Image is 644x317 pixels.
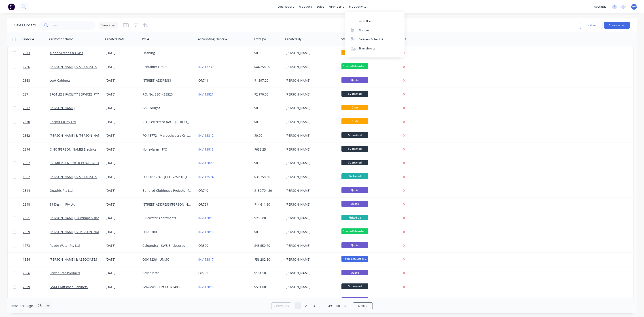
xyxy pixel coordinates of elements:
[198,243,208,248] a: QR300
[345,17,405,26] a: Workflow
[592,3,609,10] div: settings
[198,188,208,193] a: QR740
[106,175,139,179] div: [DATE]
[335,302,341,309] a: Page 50
[49,37,74,41] div: Customer Name
[353,304,373,308] a: Next page
[286,147,335,152] div: [PERSON_NAME]
[23,74,50,87] a: 2368
[198,257,214,262] a: INV-13817
[106,92,139,97] div: [DATE]
[105,37,125,41] div: Created Date
[50,271,80,275] a: Power Safe Products
[106,106,139,110] div: [DATE]
[632,5,637,9] span: MW
[254,106,281,110] div: $0.00
[23,120,30,124] span: 2370
[50,188,73,193] a: Quadric Pty Ltd
[23,225,50,239] a: 2369
[106,216,139,220] div: [DATE]
[142,78,192,83] div: [STREET_ADDRESS]
[23,88,50,101] a: 2271
[198,37,227,41] div: Accounting Order #
[271,304,291,308] a: Previous page
[341,50,368,55] span: Draft
[50,65,97,69] a: [PERSON_NAME] & ASSOCIATES
[254,230,281,234] div: $0.00
[23,198,50,211] a: 2348
[50,285,88,289] a: G&M Craftsman Cabinets
[347,3,369,10] div: productivity
[23,161,30,165] span: 2367
[23,46,50,60] a: 2373
[142,92,192,97] div: P.O. No: 3301463520
[106,285,139,289] div: [DATE]
[106,188,139,193] div: [DATE]
[22,37,34,41] div: Order #
[23,211,50,225] a: 2351
[142,257,192,262] div: 00011236 - UNISC
[142,120,192,124] div: RFQ Perforated RAG - [STREET_ADDRESS]
[314,3,326,10] div: sales
[341,187,368,193] span: Quote
[254,92,281,97] div: $2,970.00
[198,230,214,234] a: INV-13818
[198,78,208,83] a: QR741
[50,243,80,248] a: Reade Water Pty Ltd
[142,188,192,193] div: Bundled Clubhouse Projects - [GEOGRAPHIC_DATA], [GEOGRAPHIC_DATA], [GEOGRAPHIC_DATA], [PERSON_NAME]
[23,266,50,280] a: 2366
[198,285,214,289] a: INV-13816
[142,65,192,69] div: Container Fitout
[106,202,139,207] div: [DATE]
[327,302,333,309] a: Page 49
[341,256,368,262] span: Template/Site M...
[23,253,50,266] a: 1854
[23,51,30,55] span: 2373
[106,257,139,262] div: [DATE]
[286,175,335,179] div: [PERSON_NAME]
[106,65,139,69] div: [DATE]
[341,201,368,206] span: Quote
[341,37,350,41] div: Status
[254,37,266,41] div: Total ($)
[198,133,214,138] a: INV-13812
[23,184,50,197] a: 2314
[319,302,325,309] a: Jump forward
[142,216,192,220] div: Bluewater Apartments
[50,257,97,262] a: [PERSON_NAME] & ASSOCIATES
[23,188,30,193] span: 2314
[50,202,75,206] a: 99 Design Pty Ltd
[286,188,335,193] div: [PERSON_NAME]
[106,120,139,124] div: [DATE]
[23,143,50,156] a: 2294
[286,202,335,207] div: [PERSON_NAME]
[341,91,368,96] span: Submitted
[254,161,281,165] div: $0.00
[286,161,335,165] div: [PERSON_NAME]
[142,133,192,138] div: PO-13772 - Maroochydore Cricket Club
[286,92,335,97] div: [PERSON_NAME]
[254,175,281,179] div: $35,258.30
[286,106,335,110] div: [PERSON_NAME]
[23,133,30,138] span: 2362
[142,51,192,55] div: Flashing
[198,271,208,275] a: QR739
[23,285,30,289] span: 2329
[343,302,350,309] a: Page 51
[106,230,139,234] div: [DATE]
[198,147,214,151] a: INV-13815
[23,239,50,252] a: 1773
[359,37,387,41] div: Delivery Scheduling
[341,283,368,289] span: Submitted
[142,243,192,248] div: Caloundra - SWB Enclosures
[286,78,335,83] div: [PERSON_NAME]
[341,118,368,124] span: Draft
[359,47,375,51] div: Timesheets
[254,188,281,193] div: $130,704.20
[198,175,214,179] a: INV-13574
[286,65,335,69] div: [PERSON_NAME]
[11,304,33,308] span: Rows per page
[23,106,30,110] span: 2372
[50,78,70,83] a: Look Cabinets
[23,257,30,262] span: 1854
